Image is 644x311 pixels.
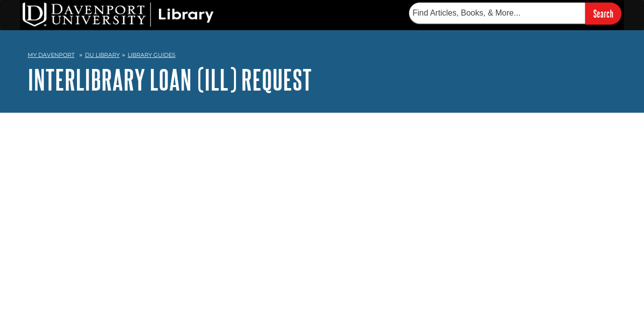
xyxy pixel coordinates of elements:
[85,51,120,58] a: DU Library
[585,3,621,24] input: Search
[23,3,214,27] img: DU Library
[409,3,621,24] form: Searches DU Library's articles, books, and more
[409,3,585,24] input: Find Articles, Books, & More...
[128,51,176,58] a: Library Guides
[28,48,616,64] nav: breadcrumb
[28,64,312,95] a: Interlibrary Loan (ILL) Request
[28,51,74,59] a: My Davenport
